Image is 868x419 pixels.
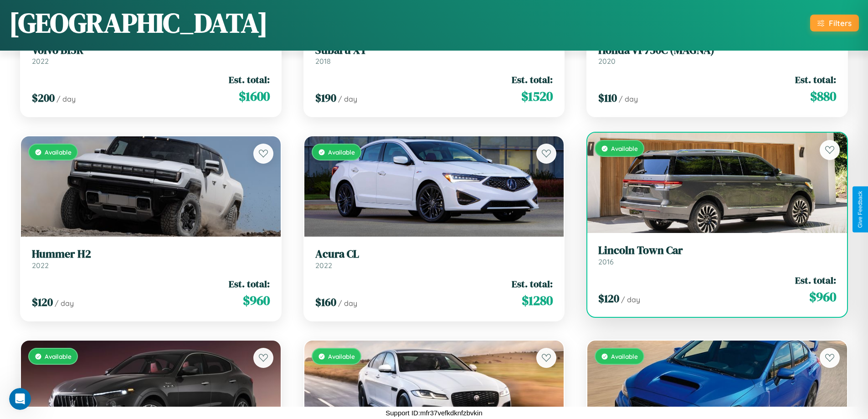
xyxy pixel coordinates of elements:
[810,15,859,31] button: Filters
[809,288,836,306] span: $ 960
[598,44,836,66] a: Honda VF750C (MAGNA)2020
[315,261,332,270] span: 2022
[611,145,638,152] span: Available
[243,291,270,310] span: $ 960
[621,295,640,304] span: / day
[55,299,74,308] span: / day
[32,44,270,66] a: Volvo B13R2022
[611,352,638,360] span: Available
[810,87,836,105] span: $ 880
[315,44,553,66] a: Subaru XT2018
[522,291,553,310] span: $ 1280
[338,94,357,103] span: / day
[32,261,49,270] span: 2022
[9,388,31,410] iframe: Intercom live chat
[56,94,76,103] span: / day
[315,248,553,270] a: Acura CL2022
[315,90,336,105] span: $ 190
[315,57,331,66] span: 2018
[521,87,553,105] span: $ 1520
[32,248,270,270] a: Hummer H22022
[239,87,270,105] span: $ 1600
[829,18,852,28] div: Filters
[32,248,270,261] h3: Hummer H2
[229,277,270,290] span: Est. total:
[512,277,553,290] span: Est. total:
[315,248,553,261] h3: Acura CL
[795,73,836,86] span: Est. total:
[598,57,616,66] span: 2020
[315,295,336,310] span: $ 160
[45,148,72,156] span: Available
[857,191,863,228] div: Give Feedback
[598,90,617,105] span: $ 110
[598,257,614,266] span: 2016
[9,4,268,41] h1: [GEOGRAPHIC_DATA]
[619,94,638,103] span: / day
[598,244,836,266] a: Lincoln Town Car2016
[32,57,49,66] span: 2022
[32,295,53,310] span: $ 120
[32,90,55,105] span: $ 200
[328,148,355,156] span: Available
[45,352,72,360] span: Available
[229,73,270,86] span: Est. total:
[338,299,357,308] span: / day
[598,291,619,306] span: $ 120
[598,244,836,257] h3: Lincoln Town Car
[795,274,836,287] span: Est. total:
[385,407,483,419] p: Support ID: mfr37vefkdknfzbvkin
[328,352,355,360] span: Available
[512,73,553,86] span: Est. total:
